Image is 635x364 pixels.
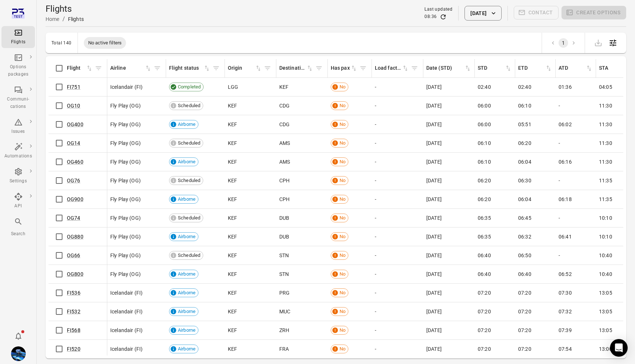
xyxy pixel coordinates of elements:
span: 06:40 [478,270,491,278]
span: [DATE] [426,158,442,165]
button: Filter by flight [93,63,104,74]
div: - [375,177,420,184]
span: KEF [228,196,237,203]
span: No [337,121,348,128]
span: 13:00 [599,345,612,353]
span: DUB [279,214,289,222]
span: 06:20 [478,177,491,184]
span: 07:20 [478,327,491,334]
div: Load factor [375,64,402,72]
button: page 1 [559,38,568,48]
a: FI532 [67,309,80,314]
span: Origin [228,64,262,72]
span: Airborne [175,308,198,315]
span: No [337,214,348,222]
button: Refresh data [440,13,447,21]
span: KEF [228,270,237,278]
span: No [337,83,348,91]
div: Total 140 [51,40,72,45]
div: Automations [4,153,32,160]
div: - [375,270,420,278]
span: Fly Play (OG) [110,139,141,147]
span: 07:20 [478,289,491,296]
a: Automations [1,140,35,162]
span: 11:30 [599,139,612,147]
span: 06:18 [559,196,572,203]
a: FI568 [67,327,80,333]
span: 04:05 [599,83,612,91]
span: Has pax [331,64,358,72]
span: No [337,233,348,240]
span: 06:52 [559,270,572,278]
span: 06:45 [518,214,531,222]
a: OG66 [67,252,80,258]
div: Search [4,230,32,238]
button: Open table configuration [606,36,620,50]
div: Flights [4,39,32,46]
span: Scheduled [175,177,203,184]
div: - [375,327,420,334]
span: [DATE] [426,121,442,128]
button: [DATE] [464,6,501,21]
span: KEF [228,139,237,147]
span: 06:10 [518,102,531,109]
span: Icelandair (FI) [110,83,143,91]
span: 07:54 [559,345,572,353]
span: DUB [279,233,289,240]
span: 10:40 [599,270,612,278]
div: STD [478,64,505,72]
span: 06:10 [478,139,491,147]
span: [DATE] [426,345,442,353]
span: 06:00 [478,102,491,109]
a: FI751 [67,84,80,90]
span: Filter by origin [262,63,273,74]
span: 07:20 [518,345,531,353]
span: Scheduled [175,139,203,147]
span: 06:20 [518,139,531,147]
a: Settings [1,165,35,187]
span: [DATE] [426,308,442,315]
span: [DATE] [426,327,442,334]
span: 13:05 [599,308,612,315]
div: - [375,83,420,91]
div: Options packages [4,63,32,78]
span: 06:35 [478,214,491,222]
span: Airborne [175,233,198,240]
span: Airborne [175,270,198,278]
span: Please make a selection to export [591,39,606,46]
div: Flight [67,64,86,72]
span: [DATE] [426,270,442,278]
span: 06:20 [478,196,491,203]
span: Icelandair (FI) [110,327,143,334]
span: 02:40 [478,83,491,91]
span: 06:40 [518,270,531,278]
a: Communi-cations [1,83,35,113]
span: CDG [279,102,290,109]
h1: Flights [46,3,84,15]
span: Fly Play (OG) [110,121,141,128]
span: Icelandair (FI) [110,289,143,296]
span: 10:40 [599,252,612,259]
span: MUC [279,308,290,315]
span: CDG [279,121,290,128]
span: Please make a selection to create communications [514,6,559,21]
span: 07:20 [518,289,531,296]
span: STD [478,64,512,72]
span: 11:35 [599,196,612,203]
span: 13:05 [599,327,612,334]
div: ETD [518,64,545,72]
span: LGG [228,83,238,91]
span: AMS [279,139,290,147]
span: Filter by flight status [211,63,222,74]
a: FI520 [67,346,80,352]
span: No [337,158,348,165]
span: 11:30 [599,121,612,128]
span: Airborne [175,158,198,165]
span: Scheduled [175,252,203,259]
span: No active filters [84,39,126,47]
span: 06:30 [518,177,531,184]
a: Issues [1,116,35,138]
div: Sort by load factor in ascending order [375,64,409,72]
nav: pagination navigation [548,38,579,48]
span: No [337,139,348,147]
